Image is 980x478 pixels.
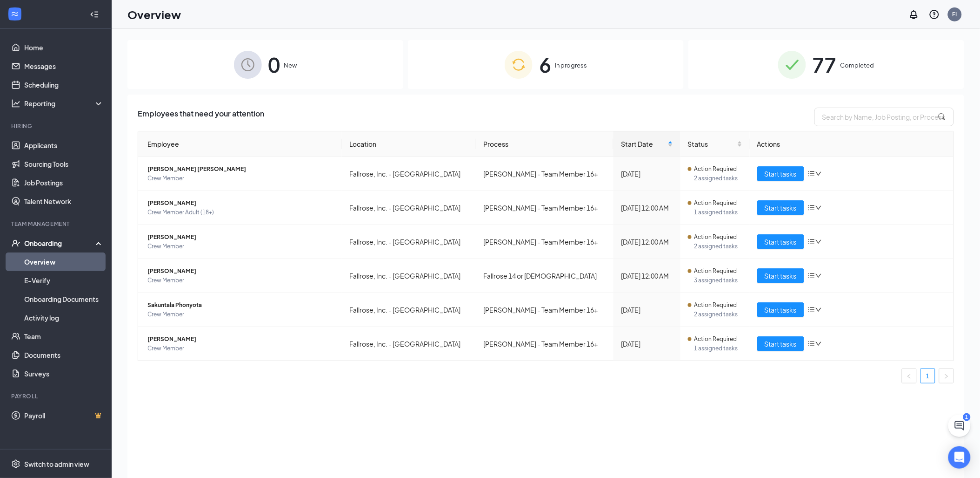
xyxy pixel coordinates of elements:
[694,335,737,344] span: Action Required
[815,307,822,313] span: down
[24,327,104,346] a: Team
[342,131,476,157] th: Location
[11,239,20,248] svg: UserCheck
[621,169,673,179] div: [DATE]
[11,459,20,469] svg: Settings
[147,232,334,242] span: [PERSON_NAME]
[808,238,815,246] span: bars
[815,205,822,211] span: down
[24,99,104,108] div: Reporting
[948,446,971,469] div: Open Intercom Messenger
[476,259,614,293] td: Fallrose 14 or [DEMOGRAPHIC_DATA]
[147,335,334,344] span: [PERSON_NAME]
[694,300,737,310] span: Action Required
[342,157,476,191] td: Fallrose, Inc. - [GEOGRAPHIC_DATA]
[342,327,476,361] td: Fallrose, Inc. - [GEOGRAPHIC_DATA]
[920,369,935,383] li: 1
[24,346,104,364] a: Documents
[24,173,104,192] a: Job Postings
[815,239,822,245] span: down
[808,204,815,212] span: bars
[757,200,804,215] button: Start tasks
[963,413,971,421] div: 1
[765,305,797,315] span: Start tasks
[694,198,737,208] span: Action Required
[268,48,280,81] span: 0
[750,131,953,157] th: Actions
[757,268,804,283] button: Start tasks
[476,131,614,157] th: Process
[147,208,334,217] span: Crew Member Adult (18+)
[929,9,940,20] svg: QuestionInfo
[621,305,673,315] div: [DATE]
[24,406,104,425] a: PayrollCrown
[694,174,742,183] span: 2 assigned tasks
[921,369,935,383] a: 1
[815,273,822,279] span: down
[621,203,673,213] div: [DATE] 12:00 AM
[24,136,104,155] a: Applicants
[24,192,104,211] a: Talent Network
[476,225,614,259] td: [PERSON_NAME] - Team Member 16+
[902,369,917,383] button: left
[757,336,804,351] button: Start tasks
[902,369,917,383] li: Previous Page
[757,234,804,249] button: Start tasks
[147,242,334,251] span: Crew Member
[90,10,99,19] svg: Collapse
[815,341,822,347] span: down
[694,310,742,319] span: 2 assigned tasks
[814,108,954,126] input: Search by Name, Job Posting, or Process
[11,392,102,400] div: Payroll
[680,131,750,157] th: Status
[694,232,737,242] span: Action Required
[539,48,551,81] span: 6
[476,191,614,225] td: [PERSON_NAME] - Team Member 16+
[342,293,476,327] td: Fallrose, Inc. - [GEOGRAPHIC_DATA]
[138,108,264,126] span: Employees that need your attention
[147,300,334,310] span: Sakuntala Phonyota
[24,75,104,94] a: Scheduling
[147,174,334,183] span: Crew Member
[24,239,96,248] div: Onboarding
[24,253,104,271] a: Overview
[342,259,476,293] td: Fallrose, Inc. - [GEOGRAPHIC_DATA]
[808,306,815,314] span: bars
[147,276,334,285] span: Crew Member
[138,131,342,157] th: Employee
[342,191,476,225] td: Fallrose, Inc. - [GEOGRAPHIC_DATA]
[939,369,954,383] button: right
[24,57,104,75] a: Messages
[555,61,587,70] span: In progress
[765,169,797,179] span: Start tasks
[11,122,102,130] div: Hiring
[621,271,673,281] div: [DATE] 12:00 AM
[694,164,737,174] span: Action Required
[24,459,89,469] div: Switch to admin view
[342,225,476,259] td: Fallrose, Inc. - [GEOGRAPHIC_DATA]
[147,198,334,208] span: [PERSON_NAME]
[24,271,104,290] a: E-Verify
[813,48,837,81] span: 77
[11,99,20,108] svg: Analysis
[621,339,673,349] div: [DATE]
[147,266,334,276] span: [PERSON_NAME]
[621,139,666,149] span: Start Date
[621,237,673,247] div: [DATE] 12:00 AM
[127,7,181,22] h1: Overview
[147,344,334,353] span: Crew Member
[24,38,104,57] a: Home
[24,364,104,383] a: Surveys
[24,290,104,308] a: Onboarding Documents
[944,374,949,379] span: right
[815,171,822,177] span: down
[284,61,297,70] span: New
[24,308,104,327] a: Activity log
[948,415,971,437] button: ChatActive
[11,220,102,228] div: Team Management
[147,164,334,174] span: [PERSON_NAME] [PERSON_NAME]
[10,9,20,19] svg: WorkstreamLogo
[939,369,954,383] li: Next Page
[908,9,920,20] svg: Notifications
[907,374,912,379] span: left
